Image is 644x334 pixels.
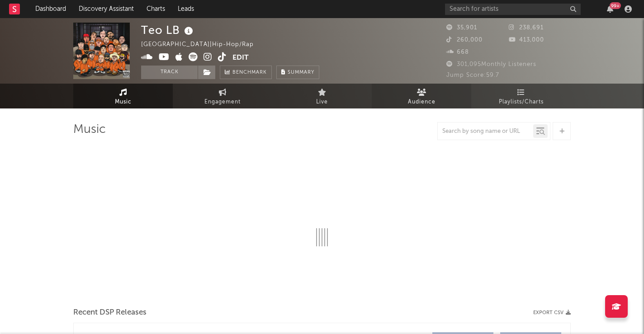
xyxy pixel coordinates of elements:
span: Benchmark [232,67,267,78]
span: Summary [288,70,314,75]
button: Summary [276,66,319,79]
a: Music [73,84,173,108]
div: Teo LB [141,23,195,38]
span: 301,095 Monthly Listeners [446,61,536,67]
input: Search for artists [445,4,581,15]
button: Track [141,66,198,79]
input: Search by song name or URL [438,128,533,135]
a: Audience [372,84,471,108]
span: 238,691 [509,25,544,31]
button: Export CSV [533,310,571,315]
a: Engagement [173,84,272,108]
span: Playlists/Charts [499,97,544,108]
span: 668 [446,49,469,55]
div: 99 + [610,2,621,9]
a: Live [272,84,372,108]
span: Live [316,97,328,108]
a: Playlists/Charts [471,84,571,108]
button: Edit [232,52,249,64]
span: 260,000 [446,37,483,43]
span: Recent DSP Releases [73,307,147,318]
div: [GEOGRAPHIC_DATA] | Hip-Hop/Rap [141,39,264,50]
span: Engagement [204,97,241,108]
span: Music [115,97,132,108]
button: 99+ [607,5,613,13]
span: Jump Score: 59.7 [446,72,499,78]
a: Benchmark [220,66,272,79]
span: 35,901 [446,25,477,31]
span: 413,000 [509,37,544,43]
span: Audience [408,97,436,108]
